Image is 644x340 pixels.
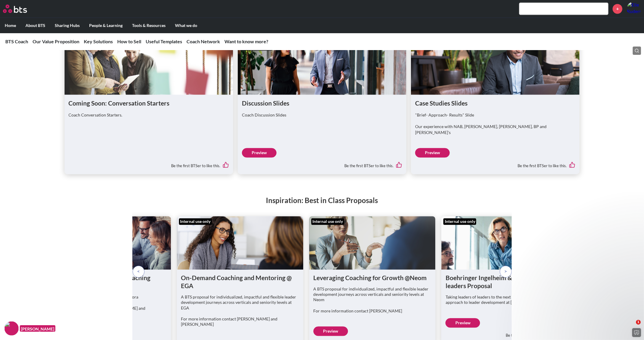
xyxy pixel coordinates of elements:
[313,274,431,282] h1: Leveraging Coaching for Growth @Neom
[627,1,641,16] img: Elie Ruderman
[3,4,27,13] img: BTS Logo
[613,4,622,14] a: +
[415,148,450,157] a: Preview
[242,148,277,157] a: Preview
[415,124,575,135] p: Our experience with NAB, [PERSON_NAME], [PERSON_NAME], BP and [PERSON_NAME]'s
[50,18,84,33] label: Sharing Hubs
[187,39,220,44] a: Coach Network
[444,218,476,225] div: Internal use only
[526,213,644,324] iframe: Intercom notifications message
[146,39,182,44] a: Useful Templates
[127,18,170,33] label: Tools & Resources
[624,320,638,334] iframe: Intercom live chat
[49,274,167,290] h1: BTS Response to Executive Coaching Services RFP (Pandora)
[446,328,564,339] div: Be the first BTSer to like this.
[242,99,402,107] h1: Discussion Slides
[181,294,299,311] p: A BTS proposal for individualized, impactful and flexible leader development journeys across vert...
[181,316,299,327] p: For more information contact [PERSON_NAME] and [PERSON_NAME]
[311,218,344,225] div: Internal use only
[170,18,202,33] label: What we do
[33,39,79,44] a: Our Value Proposition
[242,157,402,170] div: Be the first BTSer to like this.
[224,39,268,44] a: Want to know more?
[415,112,575,118] p: "Brief- Approach- Results" Slide
[627,1,641,16] a: Profile
[49,294,167,300] p: Our approach to executive coaching for Pandora
[242,112,402,118] p: Coach Discussion Slides
[636,320,641,325] span: 1
[49,306,167,316] p: For more information contact [PERSON_NAME] and [PERSON_NAME]
[415,157,575,170] div: Be the first BTSer to like this.
[84,39,113,44] a: Key Solutions
[181,274,299,290] h1: On-Demand Coaching and Mentoring @ EGA
[3,4,38,13] a: Go home
[446,318,480,328] a: Preview
[21,18,50,33] label: About BTS
[117,39,141,44] a: How to Sell
[69,157,229,170] div: Be the first BTSer to like this.
[313,286,431,303] p: A BTS proposal for individualized, impactful and flexible leader development journeys across vert...
[446,294,564,305] p: Taking leaders of leaders to the next level. A collaborative approach to leader development at [G...
[313,308,431,314] p: For more information contact [PERSON_NAME]
[5,39,28,44] a: BTS Coach
[4,321,19,336] img: F
[20,325,55,332] figcaption: [PERSON_NAME]
[446,274,564,290] h1: Boehringer Ingelheim & BTS - Leaders of leaders Proposal
[179,218,212,225] div: Internal use only
[69,112,229,118] p: Coach Conversation Starters.
[84,18,127,33] label: People & Learning
[415,99,575,107] h1: Case Studies Slides
[313,326,348,336] a: Preview
[69,99,229,107] h1: Coming Soon: Conversation Starters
